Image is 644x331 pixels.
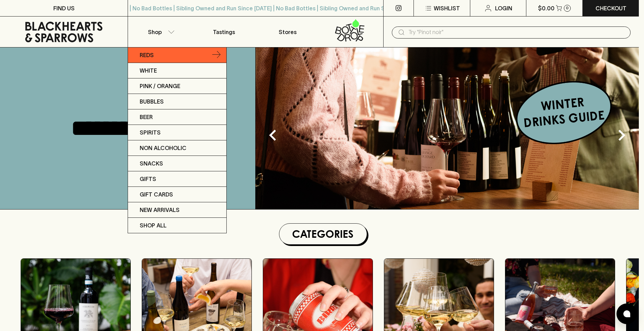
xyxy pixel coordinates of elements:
p: Gifts [140,175,156,183]
a: Snacks [128,156,226,171]
a: Spirits [128,125,226,140]
p: Reds [140,51,154,59]
a: Pink / Orange [128,78,226,94]
a: White [128,63,226,78]
p: Pink / Orange [140,82,180,90]
a: SHOP ALL [128,218,226,233]
img: bubble-icon [623,310,630,317]
a: Beer [128,109,226,125]
a: Gift Cards [128,187,226,202]
p: Spirits [140,128,161,137]
p: Gift Cards [140,190,173,199]
p: Non Alcoholic [140,144,186,152]
p: Beer [140,113,153,121]
p: New Arrivals [140,206,180,214]
a: Reds [128,47,226,63]
a: Non Alcoholic [128,140,226,156]
a: Bubbles [128,94,226,109]
a: New Arrivals [128,202,226,218]
p: Bubbles [140,97,164,106]
p: White [140,66,157,75]
p: Snacks [140,159,163,168]
p: SHOP ALL [140,221,167,229]
a: Gifts [128,171,226,187]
